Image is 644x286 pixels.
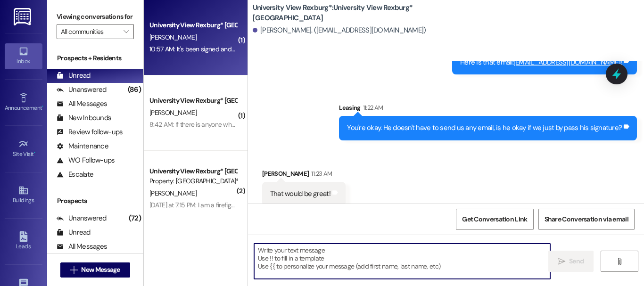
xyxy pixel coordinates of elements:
div: 10:57 AM: It's been signed and sent by email, if the email does not show up please notify me. [149,45,401,53]
span: [PERSON_NAME] [149,108,197,117]
div: 8:42 AM: If there is anyone who does not need their parking permit for the semester, would I be a... [149,120,505,129]
span: [PERSON_NAME] [149,189,197,197]
a: Buildings [5,182,42,208]
input: All communities [61,24,119,39]
i:  [124,28,129,35]
div: (72) [126,211,143,226]
div: [DATE] at 7:15 PM: I am a firefighter and I have been on fires all week so that's why I'm not abl... [149,201,640,209]
span: Get Conversation Link [462,214,527,224]
span: New Message [81,265,120,275]
i:  [616,258,623,265]
div: WO Follow-ups [57,155,115,165]
div: Escalate [57,170,93,180]
div: Prospects + Residents [47,53,143,63]
div: University View Rexburg* [GEOGRAPHIC_DATA] [149,96,237,106]
div: Unanswered [57,213,107,223]
div: New Inbounds [57,113,111,123]
div: Leasing [339,103,637,116]
button: Share Conversation via email [538,209,635,230]
div: University View Rexburg* [GEOGRAPHIC_DATA] [149,166,237,176]
span: Share Conversation via email [545,214,628,224]
div: Unread [57,71,91,81]
div: All Messages [57,99,107,109]
div: All Messages [57,242,107,252]
span: Send [569,256,584,266]
div: Property: [GEOGRAPHIC_DATA]* [149,176,237,186]
button: Get Conversation Link [456,209,533,230]
div: [PERSON_NAME]. ([EMAIL_ADDRESS][DOMAIN_NAME]) [253,25,426,35]
a: Inbox [5,43,42,69]
button: Send [548,251,594,272]
label: Viewing conversations for [57,9,134,24]
div: 11:22 AM [361,103,383,113]
a: Leads [5,229,42,254]
i:  [70,266,77,274]
div: (86) [125,82,143,97]
div: Here is that email: ! [460,57,622,67]
span: • [34,149,35,156]
div: Prospects [47,196,143,206]
div: 11:23 AM [309,169,332,179]
i:  [558,258,565,265]
div: [PERSON_NAME] [262,169,346,182]
span: [PERSON_NAME] [149,33,197,41]
div: You're okay. He doesn't have to send us any email, is he okay if we just by pass his signature? [347,123,622,133]
img: ResiDesk Logo [14,8,33,25]
div: That would be great! [270,189,330,199]
div: University View Rexburg* [GEOGRAPHIC_DATA] [149,20,237,30]
div: Unanswered [57,85,107,95]
span: • [42,103,43,110]
div: Unread [57,228,91,237]
a: [EMAIL_ADDRESS][DOMAIN_NAME] [513,57,620,67]
b: University View Rexburg*: University View Rexburg* [GEOGRAPHIC_DATA] [253,3,441,23]
div: Maintenance [57,141,108,151]
button: New Message [60,262,130,278]
div: Review follow-ups [57,127,123,137]
a: Site Visit • [5,136,42,162]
